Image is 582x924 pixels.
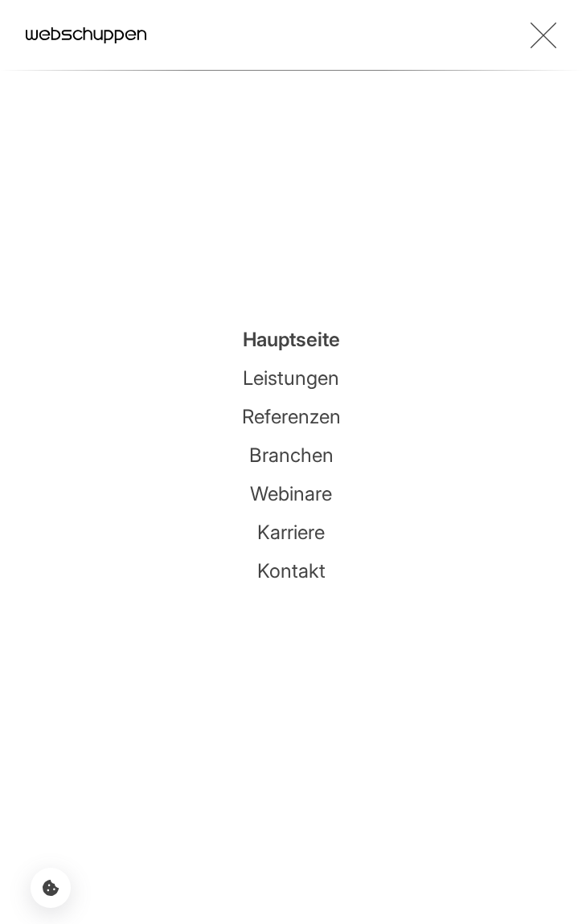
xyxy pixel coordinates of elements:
[26,23,146,47] a: Hauptseite besuchen
[242,405,341,428] a: Referenzen
[249,444,334,467] a: Branchen
[257,521,325,544] a: Karriere
[31,868,71,908] button: Cookie-Einstellungen öffnen
[250,482,332,505] a: Webinare
[243,328,340,351] a: Hauptseite
[243,366,339,390] a: Leistungen
[257,559,326,583] a: Kontakt
[291,19,556,51] button: Toggle Menu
